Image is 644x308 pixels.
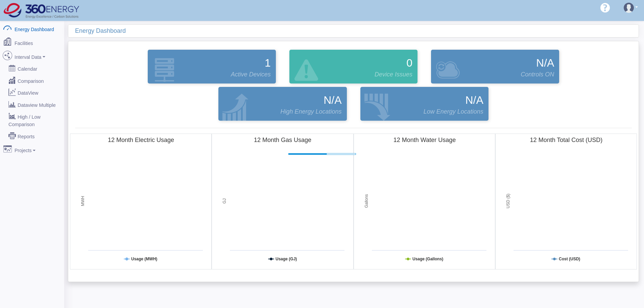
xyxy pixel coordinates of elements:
[393,137,455,143] tspan: 12 Month Water Usage
[536,55,554,71] span: N/A
[375,70,412,79] span: Device Issues
[559,257,580,261] tspan: Cost (USD)
[146,50,278,84] a: 1 Active Devices
[222,198,227,204] tspan: GJ
[406,55,412,71] span: 0
[324,92,341,108] span: N/A
[506,194,510,208] tspan: USD ($)
[412,257,443,261] tspan: Usage (Gallons)
[254,137,311,143] tspan: 12 Month Gas Usage
[465,92,483,108] span: N/A
[283,48,424,85] div: Devices that are active and configured but are in an error state.
[265,55,271,71] span: 1
[75,25,639,37] div: Energy Dashboard
[364,194,369,208] tspan: Gallons
[231,70,271,79] span: Active Devices
[624,3,634,13] img: user-3.svg
[276,257,297,261] tspan: Usage (GJ)
[141,48,283,85] div: Devices that are actively reporting data.
[521,70,554,79] span: Controls ON
[424,107,483,116] span: Low Energy Locations
[530,137,602,143] tspan: 12 Month Total Cost (USD)
[280,107,341,116] span: High Energy Locations
[131,257,157,261] tspan: Usage (MWH)
[108,137,174,143] tspan: 12 Month Electric Usage
[80,196,85,206] tspan: MWH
